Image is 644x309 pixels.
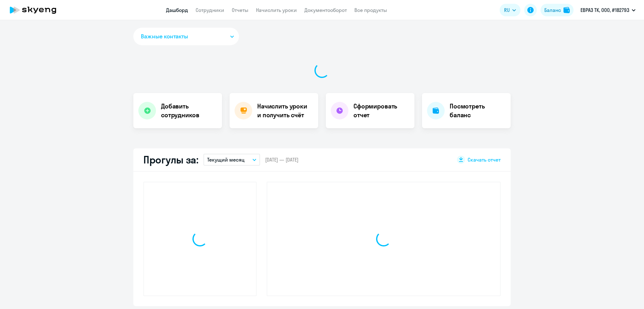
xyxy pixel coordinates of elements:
[203,154,260,166] button: Текущий месяц
[196,7,224,13] a: Сотрудники
[304,7,347,13] a: Документооборот
[354,7,387,13] a: Все продукты
[257,102,312,119] h4: Начислить уроки и получить счёт
[577,3,639,18] button: ЕВРАЗ ТК, ООО, #182793
[256,7,297,13] a: Начислить уроки
[166,7,188,13] a: Дашборд
[265,156,298,163] span: [DATE] — [DATE]
[541,4,574,16] button: Балансbalance
[353,102,409,119] h4: Сформировать отчет
[141,32,188,41] span: Важные контакты
[504,6,510,14] span: RU
[133,28,239,45] button: Важные контакты
[161,102,217,119] h4: Добавить сотрудников
[500,4,520,16] button: RU
[207,156,245,163] p: Текущий месяц
[143,153,198,166] h2: Прогулы за:
[450,102,506,119] h4: Посмотреть баланс
[563,7,570,13] img: balance
[580,6,629,14] p: ЕВРАЗ ТК, ООО, #182793
[232,7,248,13] a: Отчеты
[468,156,501,163] span: Скачать отчет
[544,6,561,14] div: Баланс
